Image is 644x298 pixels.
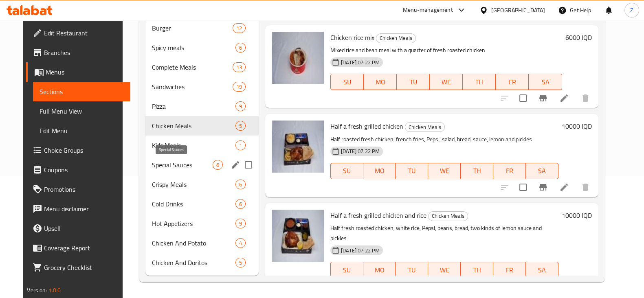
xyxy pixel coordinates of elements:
span: [DATE] 07:22 PM [338,147,383,155]
button: WE [430,74,463,90]
span: Select to update [514,90,532,107]
button: delete [576,177,595,197]
span: TU [399,165,425,177]
span: 9 [236,220,245,228]
span: TH [464,165,490,177]
button: MO [364,74,397,90]
div: Chicken Meals5 [145,116,259,136]
span: Chicken Meals [429,211,468,221]
span: Chicken Meals [152,121,235,131]
div: Spicy meals6 [145,38,259,57]
span: Coverage Report [44,243,124,253]
button: SA [529,74,562,90]
span: Special Sauces [152,160,213,170]
button: FR [496,74,529,90]
span: Choice Groups [44,145,124,155]
span: Upsell [44,223,124,233]
span: WE [431,165,457,177]
button: FR [493,163,526,179]
span: Sections [40,87,124,96]
button: SU [330,262,363,278]
a: Coupons [26,160,130,180]
div: items [235,238,246,248]
div: Hot Appetizers [152,219,235,228]
button: MO [363,262,396,278]
button: SA [526,262,558,278]
div: Chicken And Potato4 [145,233,259,253]
button: FR [493,262,526,278]
a: Edit menu item [559,182,569,192]
span: SA [529,165,555,177]
div: Crispy Meals6 [145,175,259,194]
span: MO [367,264,393,276]
span: 1.0.0 [48,285,61,296]
span: SA [529,264,555,276]
span: 12 [233,24,245,32]
div: items [235,199,246,209]
button: edit [229,159,242,171]
span: Menu disclaimer [44,204,124,214]
span: 6 [213,161,222,169]
a: Edit menu item [559,93,569,103]
span: 13 [233,64,245,71]
span: SU [334,165,360,177]
span: Z [630,6,633,15]
a: Grocery Checklist [26,258,130,277]
p: Half roasted fresh chicken, french fries, Pepsi, salad, bread, sauce, lemon and pickles [330,134,558,145]
span: 19 [233,83,245,91]
span: [DATE] 07:22 PM [338,59,383,66]
p: Half fresh roasted chicken, white rice, Pepsi, beans, bread, two kinds of lemon sauce and pickles [330,223,558,243]
button: delete [576,88,595,108]
span: 6 [236,200,245,208]
span: Crispy Meals [152,180,235,189]
div: Cold Drinks6 [145,194,259,214]
div: [GEOGRAPHIC_DATA] [491,6,545,15]
a: Upsell [26,219,130,238]
span: MO [367,76,393,88]
div: Chicken Meals [376,33,416,43]
a: Sections [33,82,130,101]
div: Chicken And Doritos [152,258,235,267]
span: Coupons [44,165,124,175]
span: 1 [236,142,245,149]
div: Hot Appetizers9 [145,214,259,233]
button: TU [396,163,428,179]
span: 6 [236,44,245,52]
button: TH [463,74,496,90]
a: Full Menu View [33,101,130,121]
span: Edit Restaurant [44,28,124,38]
div: items [233,23,246,33]
a: Edit Restaurant [26,23,130,43]
h6: 10000 IQD [562,121,592,132]
span: [DATE] 07:22 PM [338,247,383,254]
span: Chicken Meals [405,123,444,132]
span: Cold Drinks [152,199,235,209]
h6: 10000 IQD [562,210,592,221]
div: Kids Meals [152,140,235,150]
span: Chicken And Potato [152,238,235,248]
button: TU [397,74,430,90]
a: Coverage Report [26,238,130,258]
h6: 6000 IQD [565,32,592,43]
button: SA [526,163,558,179]
button: WE [428,163,461,179]
span: Spicy meals [152,43,235,53]
p: Mixed rice and bean meal with a quarter of fresh roasted chicken [330,45,562,55]
div: Menu-management [403,5,453,15]
button: SU [330,163,363,179]
button: TH [461,262,493,278]
img: Chicken rice mix [272,32,324,84]
button: WE [428,262,461,278]
span: TU [399,264,425,276]
a: Edit Menu [33,121,130,140]
span: Grocery Checklist [44,263,124,272]
span: Half a fresh grilled chicken [330,120,403,132]
div: Chicken And Doritos5 [145,253,259,272]
span: FR [497,165,523,177]
div: items [235,219,246,228]
div: Kids Meals1 [145,136,259,155]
